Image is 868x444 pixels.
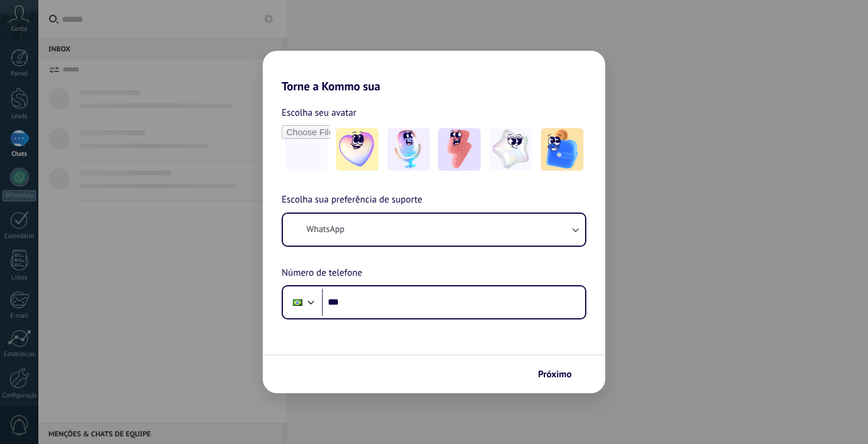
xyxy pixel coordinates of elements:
[541,128,583,171] img: -5.jpeg
[282,266,362,281] span: Número de telefone
[387,128,430,171] img: -2.jpeg
[282,105,357,120] span: Escolha seu avatar
[283,214,585,246] button: WhatsApp
[533,364,588,384] button: Próximo
[282,192,422,208] span: Escolha sua preferência de suporte
[306,224,344,236] span: WhatsApp
[538,370,572,378] span: Próximo
[490,128,532,171] img: -4.jpeg
[286,290,309,315] div: Brazil: + 55
[438,128,481,171] img: -3.jpeg
[263,51,605,93] h2: Torne a Kommo sua
[336,128,378,171] img: -1.jpeg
